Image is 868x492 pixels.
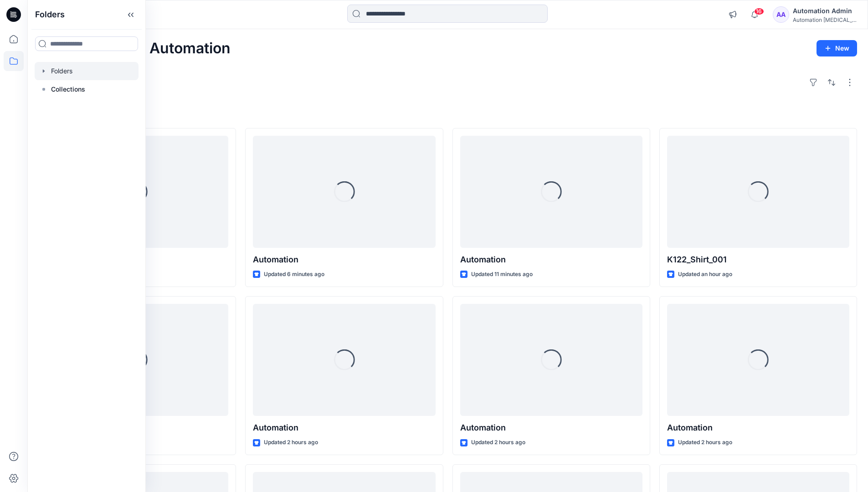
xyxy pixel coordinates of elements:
[678,270,732,279] p: Updated an hour ago
[264,270,324,279] p: Updated 6 minutes ago
[667,253,849,266] p: K122_Shirt_001
[817,40,857,56] button: New
[773,6,789,23] div: AA
[253,421,435,434] p: Automation
[793,5,857,16] div: Automation Admin
[471,438,525,447] p: Updated 2 hours ago
[793,16,857,23] div: Automation [MEDICAL_DATA]...
[460,253,642,266] p: Automation
[667,421,849,434] p: Automation
[460,421,642,434] p: Automation
[471,270,533,279] p: Updated 11 minutes ago
[678,438,732,447] p: Updated 2 hours ago
[38,108,857,119] h4: Styles
[253,253,435,266] p: Automation
[51,84,85,95] p: Collections
[264,438,318,447] p: Updated 2 hours ago
[754,8,764,15] span: 16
